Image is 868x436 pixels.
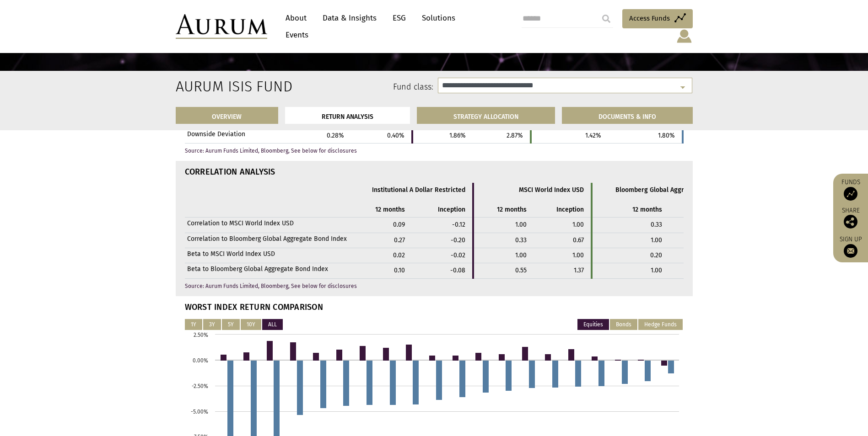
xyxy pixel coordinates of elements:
[185,283,684,289] p: Source: Aurum Funds Limited, Bloomberg, See below for disclosures
[262,319,283,330] button: ALL
[318,10,381,27] a: Data & Insights
[592,183,744,202] th: Bloomberg Global Aggregate Bond Index
[592,248,669,263] td: 0.20
[534,248,592,263] td: 1.00
[534,202,592,218] th: Inception
[281,27,308,43] a: Events
[185,302,323,312] strong: WORST INDEX RETURN COMPARISON
[577,319,609,330] button: Equities
[412,263,473,278] td: -0.08
[185,233,349,248] th: Correlation to Bloomberg Global Aggregate Bond Index
[412,128,473,143] td: 1.86%
[473,202,534,218] th: 12 months
[222,319,240,330] button: 5Y
[288,128,351,143] td: 0.28%
[281,10,311,27] a: About
[412,233,473,248] td: -0.20
[417,107,555,124] a: STRATEGY ALLOCATION
[349,218,412,233] td: 0.09
[349,202,412,218] th: 12 months
[412,248,473,263] td: -0.02
[185,263,349,278] th: Beta to Bloomberg Global Aggregate Bond Index
[669,202,744,218] th: Inception
[349,183,473,202] th: Institutional A Dollar Restricted
[412,202,473,218] th: Inception
[608,128,683,143] td: 1.80%
[838,207,863,229] div: Share
[412,218,473,233] td: -0.12
[176,78,250,95] h2: Aurum Isis Fund
[629,13,670,24] span: Access Funds
[531,128,608,143] td: 1.42%
[838,178,863,201] a: Funds
[203,319,221,330] button: 3Y
[669,218,744,233] td: 0.67
[185,319,202,330] button: 1Y
[473,183,592,202] th: MSCI World Index USD
[241,319,261,330] button: 10Y
[844,244,857,258] img: Sign up to our newsletter
[622,9,693,28] a: Access Funds
[185,167,275,177] strong: CORRELATION ANALYSIS
[192,383,208,389] text: -2.50%
[838,235,863,258] a: Sign up
[473,218,534,233] td: 1.00
[473,233,534,248] td: 0.33
[844,187,857,201] img: Access Funds
[597,10,615,28] input: Submit
[473,263,534,278] td: 0.55
[264,81,434,93] label: Fund class:
[610,319,637,330] button: Bonds
[176,14,267,39] img: Aurum
[473,248,534,263] td: 1.00
[473,128,531,143] td: 2.87%
[191,409,208,415] text: -5.00%
[349,248,412,263] td: 0.02
[351,128,412,143] td: 0.40%
[185,248,349,263] th: Beta to MSCI World Index USD
[592,233,669,248] td: 1.00
[844,215,857,229] img: Share this post
[388,10,410,27] a: ESG
[176,107,279,124] a: OVERVIEW
[592,263,669,278] td: 1.00
[669,233,744,248] td: 1.00
[534,218,592,233] td: 1.00
[534,233,592,248] td: 0.67
[185,148,684,154] p: Source: Aurum Funds Limited, Bloomberg, See below for disclosures
[417,10,460,27] a: Solutions
[193,357,208,364] text: 0.00%
[669,248,744,263] td: 0.33
[669,263,744,278] td: 1.00
[349,263,412,278] td: 0.10
[638,319,683,330] button: Hedge Funds
[592,202,669,218] th: 12 months
[194,332,208,338] text: 2.50%
[676,28,693,44] img: account-icon.svg
[349,233,412,248] td: 0.27
[185,218,349,233] th: Correlation to MSCI World Index USD
[562,107,693,124] a: DOCUMENTS & INFO
[592,218,669,233] td: 0.33
[185,128,288,143] th: Downside Deviation
[534,263,592,278] td: 1.37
